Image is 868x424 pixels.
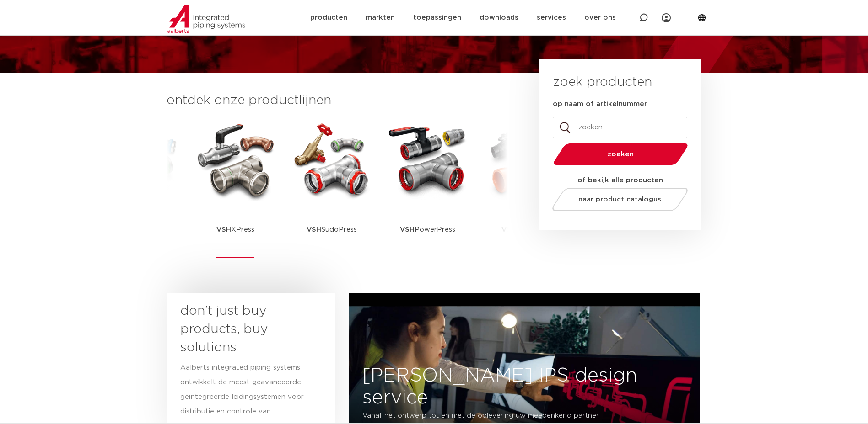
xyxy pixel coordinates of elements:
[216,201,254,258] p: XPress
[349,365,700,408] h3: [PERSON_NAME] IPS design service
[553,100,647,109] label: op naam of artikelnummer
[167,91,508,110] h3: ontdek onze productlijnen
[483,119,565,258] a: VSHShurjoint
[216,226,231,233] strong: VSH
[400,201,455,258] p: PowerPress
[577,177,663,184] strong: of bekijk alle producten
[577,151,664,158] span: zoeken
[387,119,469,258] a: VSHPowerPress
[550,143,691,166] button: zoeken
[578,196,661,203] span: naar product catalogus
[553,73,652,91] h3: zoek producten
[553,117,687,138] input: zoeken
[501,226,516,233] strong: VSH
[550,188,690,211] a: naar product catalogus
[291,119,373,258] a: VSHSudoPress
[400,226,415,233] strong: VSH
[180,302,305,357] h3: don’t just buy products, buy solutions
[362,408,631,423] p: Vanaf het ontwerp tot en met de oplevering uw meedenkend partner
[194,119,277,258] a: VSHXPress
[501,201,546,258] p: Shurjoint
[307,201,357,258] p: SudoPress
[307,226,321,233] strong: VSH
